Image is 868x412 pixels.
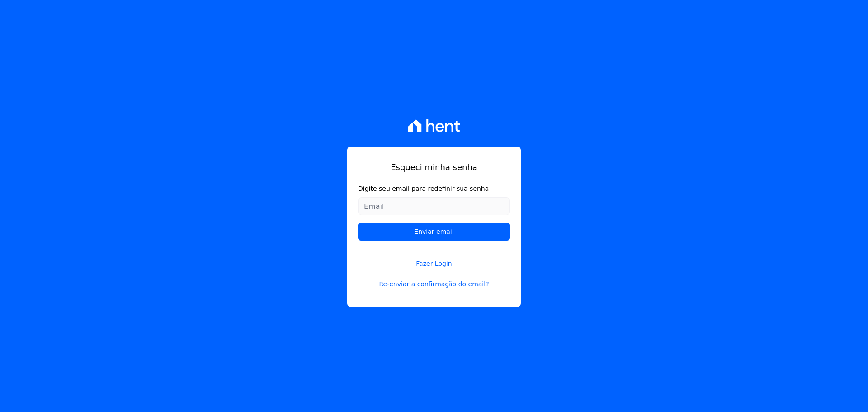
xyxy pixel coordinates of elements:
h1: Esqueci minha senha [358,161,510,173]
input: Email [358,197,510,215]
a: Fazer Login [358,248,510,269]
input: Enviar email [358,223,510,241]
label: Digite seu email para redefinir sua senha [358,184,510,194]
a: Re-enviar a confirmação do email? [358,279,510,289]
